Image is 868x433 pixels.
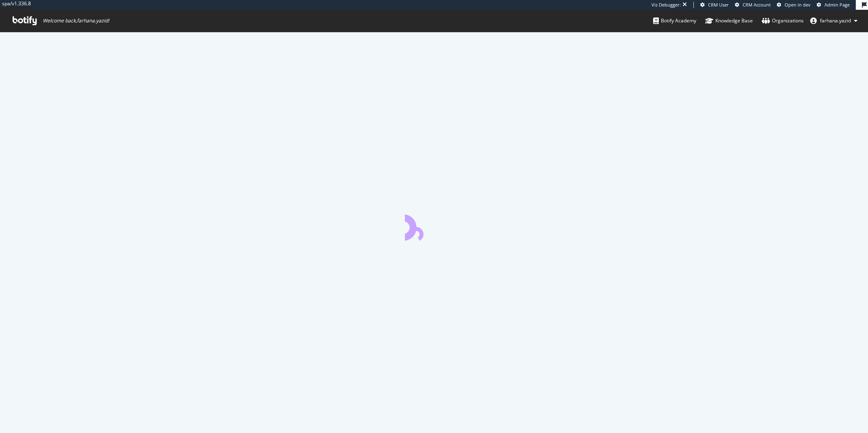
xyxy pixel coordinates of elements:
a: CRM User [700,2,729,8]
span: Admin Page [824,2,850,8]
span: CRM User [708,2,729,8]
span: farhana.yazid [820,17,851,24]
a: Botify Academy [653,10,696,32]
a: Open in dev [777,2,811,8]
div: animation [405,211,464,241]
div: Botify Academy [653,17,696,25]
a: Organizations [762,10,804,32]
span: CRM Account [743,2,771,8]
span: Open in dev [785,2,811,8]
a: Admin Page [817,2,850,8]
button: farhana.yazid [804,14,864,27]
div: Viz Debugger: [652,2,681,8]
a: Knowledge Base [705,10,753,32]
a: CRM Account [735,2,771,8]
div: Knowledge Base [705,17,753,25]
div: Organizations [762,17,804,25]
span: Welcome back, farhana.yazid ! [43,17,109,24]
